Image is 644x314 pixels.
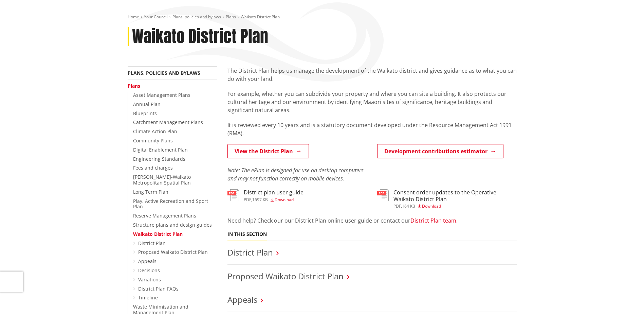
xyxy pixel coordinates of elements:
[172,14,221,20] a: Plans, policies and bylaws
[138,294,158,301] a: Timeline
[227,231,267,237] h5: In this section
[133,198,208,210] a: Play, Active Recreation and Sport Plan
[133,92,190,98] a: Asset Management Plans
[133,231,183,237] a: Waikato District Plan
[133,137,173,144] a: Community Plans
[241,14,280,20] span: Waikato District Plan
[128,70,200,76] a: Plans, policies and bylaws
[138,276,161,283] a: Variations
[133,156,185,162] a: Engineering Standards
[227,247,273,258] a: District Plan
[138,249,208,255] a: Proposed Waikato District Plan
[133,146,188,153] a: Digital Enablement Plan
[227,90,517,114] p: For example, whether you can subdivide your property and where you can site a building. It also p...
[133,212,196,219] a: Reserve Management Plans
[613,285,637,310] iframe: Messenger Launcher
[226,14,236,20] a: Plans
[133,189,168,195] a: Long Term Plan
[133,174,191,186] a: [PERSON_NAME]-Waikato Metropolitan Spatial Plan
[227,189,239,201] img: document-pdf.svg
[144,14,168,20] a: Your Council
[138,267,160,274] a: Decisions
[244,189,303,196] h3: District plan user guide
[128,83,140,89] a: Plans
[377,189,517,208] a: Consent order updates to the Operative Waikato District Plan pdf,164 KB Download
[133,101,161,107] a: Annual Plan
[410,217,458,224] a: District Plan team.
[227,144,309,158] a: View the District Plan
[227,294,257,305] a: Appeals
[227,216,517,225] p: Need help? Check our our District Plan online user guide or contact our
[133,128,177,135] a: Climate Action Plan
[393,189,517,202] h3: Consent order updates to the Operative Waikato District Plan
[393,204,517,208] div: ,
[133,222,212,228] a: Structure plans and design guides
[138,258,157,264] a: Appeals
[422,203,441,209] span: Download
[377,144,503,158] a: Development contributions estimator
[252,197,268,203] span: 1697 KB
[377,189,389,201] img: document-pdf.svg
[138,240,166,246] a: District Plan
[402,203,415,209] span: 164 KB
[393,203,401,209] span: pdf
[133,110,157,117] a: Blueprints
[227,67,517,83] p: The District Plan helps us manage the development of the Waikato district and gives guidance as t...
[227,271,344,282] a: Proposed Waikato District Plan
[138,285,179,292] a: District Plan FAQs
[128,14,139,20] a: Home
[244,198,303,202] div: ,
[227,189,303,202] a: District plan user guide pdf,1697 KB Download
[244,197,251,203] span: pdf
[128,14,517,20] nav: breadcrumb
[275,197,294,203] span: Download
[133,164,173,171] a: Fees and charges
[227,121,517,137] p: It is reviewed every 10 years and is a statutory document developed under the Resource Management...
[132,27,268,47] h1: Waikato District Plan
[227,167,364,182] em: Note: The ePlan is designed for use on desktop computers and may not function correctly on mobile...
[133,119,203,125] a: Catchment Management Plans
